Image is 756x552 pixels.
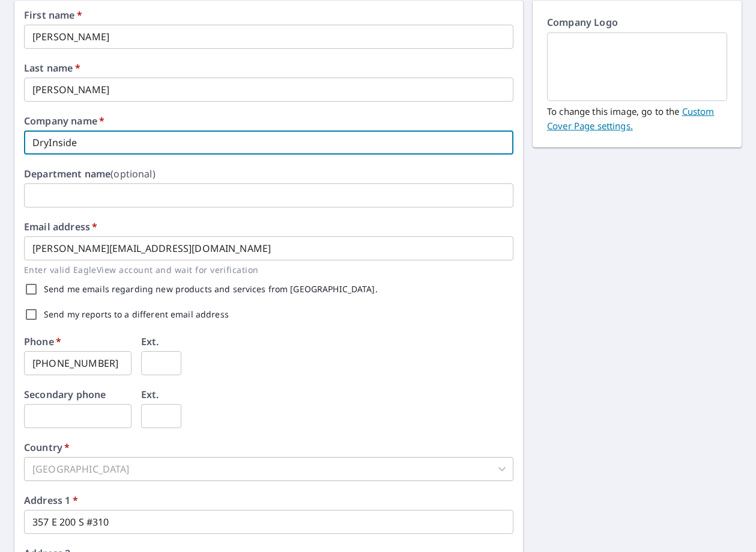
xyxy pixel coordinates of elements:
[24,457,513,481] div: [GEOGRAPHIC_DATA]
[44,310,229,319] label: Send my reports to a different email address
[24,390,106,399] label: Secondary phone
[24,337,61,346] label: Phone
[141,390,159,399] label: Ext.
[44,285,378,293] label: Send me emails regarding new products and services from [GEOGRAPHIC_DATA].
[24,10,82,20] label: First name
[141,337,159,346] label: Ext.
[547,15,727,32] p: Company Logo
[24,169,156,179] label: Department name
[110,167,156,180] b: (optional)
[24,495,78,505] label: Address 1
[547,101,727,133] p: To change this image, go to the
[24,263,505,277] p: Enter valid EagleView account and wait for verification
[24,443,70,452] label: Country
[24,222,97,232] label: Email address
[24,63,80,73] label: Last name
[24,116,104,126] label: Company name
[561,34,713,99] img: EmptyCustomerLogo.png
